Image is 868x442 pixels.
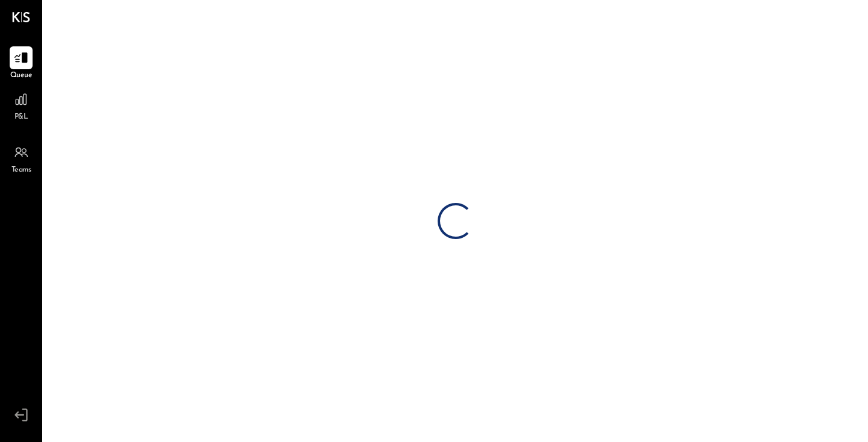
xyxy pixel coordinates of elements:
[1,46,42,81] a: Queue
[1,88,42,123] a: P&L
[1,141,42,176] a: Teams
[11,165,31,176] span: Teams
[14,112,28,123] span: P&L
[10,70,33,81] span: Queue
